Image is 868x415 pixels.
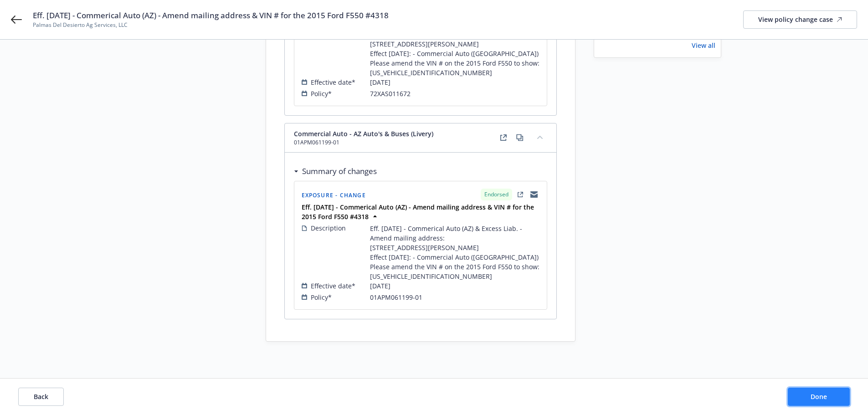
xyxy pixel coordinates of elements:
span: Policy* [311,89,332,98]
span: 72XAS011672 [370,89,411,98]
a: View policy change case [743,10,857,29]
span: 01APM061199-01 [370,292,422,302]
span: Back [34,392,48,401]
a: external [498,132,509,143]
span: Eff. [DATE] - Commerical Auto (AZ) & Excess Liab. - Amend mailing address: [STREET_ADDRESS][PERSO... [370,20,539,77]
span: Palmas Del Desierto Ag Services, LLC [33,21,389,29]
button: Back [18,388,64,406]
span: Description [311,223,346,233]
a: external [515,189,526,200]
a: copyLogging [529,189,539,200]
a: View all [692,41,715,50]
span: Done [811,392,827,401]
span: Policy* [311,292,332,302]
div: View policy change case [758,11,842,28]
span: [DATE] [370,281,390,291]
button: Done [788,388,850,406]
span: Effective date* [311,77,355,87]
div: Commercial Auto - AZ Auto's & Buses (Livery)01APM061199-01externalcopycollapse content [285,123,556,153]
span: Endorsed [484,190,508,199]
strong: Eff. [DATE] - Commerical Auto (AZ) - Amend mailing address & VIN # for the 2015 Ford F550 #4318 [302,203,534,221]
span: Exposure - Change [302,191,366,199]
span: Eff. [DATE] - Commerical Auto (AZ) - Amend mailing address & VIN # for the 2015 Ford F550 #4318 [33,10,389,21]
span: Commercial Auto - AZ Auto's & Buses (Livery) [294,129,433,138]
span: [DATE] [370,77,390,87]
button: collapse content [533,130,547,144]
div: Summary of changes [294,165,377,177]
a: copy [514,132,525,143]
h3: Summary of changes [302,165,377,177]
span: 01APM061199-01 [294,138,433,147]
span: Effective date* [311,281,355,291]
span: Eff. [DATE] - Commerical Auto (AZ) & Excess Liab. - Amend mailing address: [STREET_ADDRESS][PERSO... [370,224,539,281]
